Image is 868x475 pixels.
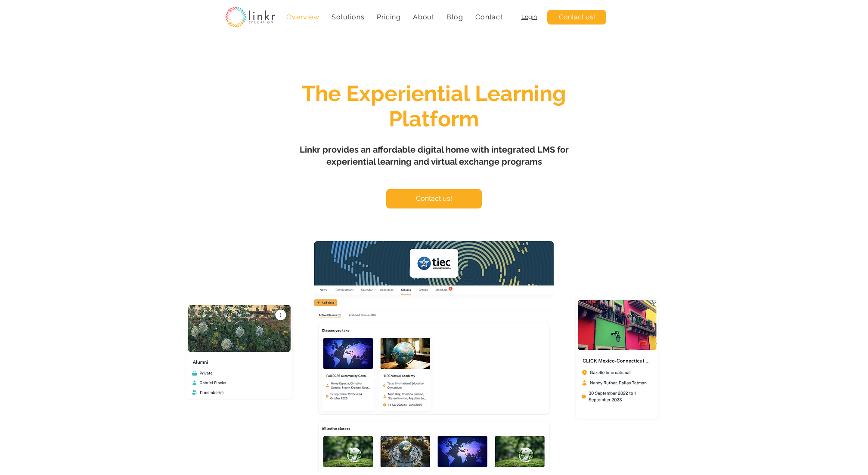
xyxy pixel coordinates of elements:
[300,144,569,167] span: Linkr provides an affordable digital home with integrated LMS for experiential learning and virtu...
[187,304,291,398] img: linkr hero 4.png
[547,10,606,25] a: Contact us!
[577,299,657,418] img: linkr hero 2.png
[559,12,595,22] span: Contact us!
[372,9,405,25] a: Pricing
[471,9,507,25] a: Contact
[386,189,482,208] a: Contact us!
[286,13,319,21] span: Overview
[442,9,468,25] a: Blog
[302,81,566,132] span: The Experiential Learning Platform
[282,9,324,25] a: Overview
[282,9,507,25] nav: Site
[409,9,439,25] div: About
[225,6,275,28] img: linkr_logo_transparentbg.png
[475,13,503,21] span: Contact
[413,13,434,21] span: About
[416,194,452,203] span: Contact us!
[377,13,401,21] span: Pricing
[446,13,463,21] span: Blog
[327,9,369,25] div: Solutions
[332,13,364,21] span: Solutions
[521,13,537,20] a: Login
